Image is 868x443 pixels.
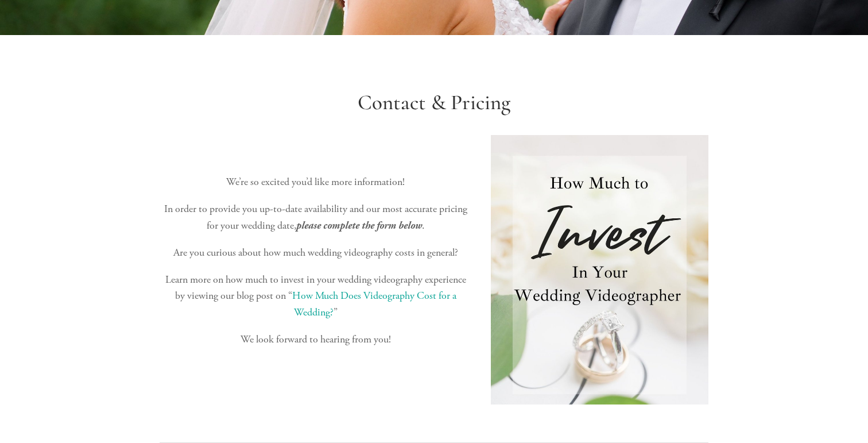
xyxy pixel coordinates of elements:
[491,135,708,404] img: How much does videography cost for a wedding
[160,90,708,115] h1: Contact & Pricing
[160,174,471,191] p: We’re so excited you’d like more information!
[160,332,471,348] p: We look forward to hearing from you!
[160,272,471,321] p: Learn more on how much to invest in your wedding videography experience by viewing our blog post ...
[292,289,459,319] a: How Much Does Videography Cost for a Wedding?
[296,219,422,232] em: please complete the form below
[160,201,471,234] p: In order to provide you up-to-date availability and our most accurate pricing for your wedding da...
[160,245,471,261] p: Are you curious about how much wedding videography costs in general?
